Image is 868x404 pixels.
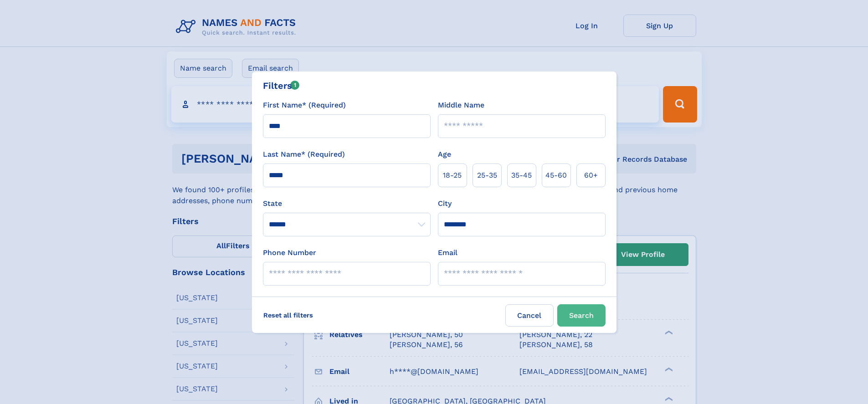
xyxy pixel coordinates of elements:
label: Cancel [505,304,554,327]
label: City [438,198,452,209]
span: 45‑60 [545,170,567,181]
div: Filters [263,79,300,92]
label: Phone Number [263,247,316,258]
label: Last Name* (Required) [263,149,345,160]
label: Reset all filters [257,304,319,326]
button: Search [557,304,606,327]
label: Age [438,149,451,160]
label: Middle Name [438,100,484,111]
span: 60+ [584,170,598,181]
span: 35‑45 [511,170,532,181]
span: 25‑35 [477,170,497,181]
label: State [263,198,431,209]
label: First Name* (Required) [263,100,346,111]
span: 18‑25 [443,170,462,181]
label: Email [438,247,457,258]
